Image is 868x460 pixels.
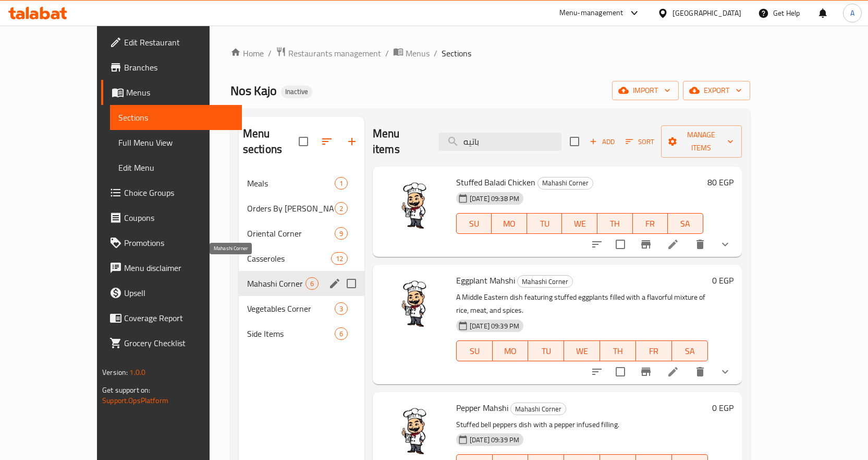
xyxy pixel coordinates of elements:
[385,47,389,60] li: /
[118,111,234,124] span: Sections
[247,202,335,215] span: Orders By [PERSON_NAME]
[124,186,234,199] span: Choice Groups
[247,252,331,265] div: Casseroles
[683,81,750,100] button: export
[335,304,347,314] span: 3
[461,216,487,231] span: SU
[492,213,527,234] button: MO
[602,216,629,231] span: TH
[636,340,672,361] button: FR
[528,340,564,361] button: TU
[466,194,523,204] span: [DATE] 09:38 PM
[456,340,493,361] button: SU
[456,418,708,431] p: Stuffed bell peppers dish with a pepper infused filling.
[247,227,335,240] span: Oriental Corner
[124,287,234,299] span: Upsell
[335,327,348,340] div: items
[688,232,713,257] button: delete
[288,47,381,60] span: Restaurants management
[335,179,347,188] span: 1
[130,365,146,379] span: 1.0.0
[566,216,593,231] span: WE
[564,340,600,361] button: WE
[456,174,535,190] span: Stuffed Baladi Chicken
[393,46,430,60] a: Menus
[707,175,733,190] h6: 80 EGP
[633,213,668,234] button: FR
[101,80,242,105] a: Menus
[456,400,508,416] span: Pepper Mahshi
[667,365,679,378] a: Edit menu item
[633,359,658,384] button: Branch-specific-item
[335,202,348,215] div: items
[672,340,708,361] button: SA
[438,133,561,151] input: search
[239,296,364,321] div: Vegetables Corner3
[126,86,234,99] span: Menus
[110,155,242,180] a: Edit Menu
[850,7,854,19] span: A
[247,302,335,315] span: Vegetables Corner
[102,383,150,397] span: Get support on:
[239,221,364,246] div: Oriental Corner9
[676,344,704,359] span: SA
[239,321,364,346] div: Side Items6
[102,394,168,407] a: Support.OpsPlatform
[101,55,242,80] a: Branches
[619,134,661,150] span: Sort items
[510,403,566,415] div: Mahashi Corner
[101,255,242,280] a: Menu disclaimer
[559,7,624,19] div: Menu-management
[339,129,364,154] button: Add section
[101,230,242,255] a: Promotions
[456,291,708,317] p: A Middle Eastern dish featuring stuffed eggplants filled with a flavorful mixture of rice, meat, ...
[626,136,654,148] span: Sort
[124,337,234,349] span: Grocery Checklist
[335,227,348,240] div: items
[688,359,713,384] button: delete
[239,167,364,350] nav: Menu sections
[691,84,742,97] span: export
[719,238,731,251] svg: Show Choices
[230,46,750,60] nav: breadcrumb
[230,47,264,60] a: Home
[712,400,733,415] h6: 0 EGP
[124,262,234,274] span: Menu disclaimer
[247,327,335,340] div: Side Items
[609,361,631,383] span: Select to update
[604,344,632,359] span: TH
[597,213,633,234] button: TH
[305,277,319,290] div: items
[373,126,426,157] h2: Menu items
[466,321,523,331] span: [DATE] 09:39 PM
[306,279,318,289] span: 6
[124,312,234,324] span: Coverage Report
[335,204,347,214] span: 2
[110,105,242,130] a: Sections
[538,177,593,189] span: Mahashi Corner
[335,302,348,315] div: items
[562,213,597,234] button: WE
[124,237,234,249] span: Promotions
[327,276,343,291] button: edit
[434,47,437,60] li: /
[672,216,699,231] span: SA
[239,271,364,296] div: Mahashi Corner6edit
[101,180,242,205] a: Choice Groups
[247,277,305,290] span: Mahashi Corner
[101,30,242,55] a: Edit Restaurant
[118,136,234,149] span: Full Menu View
[230,79,277,102] span: Nos Kajo
[612,81,679,100] button: import
[247,177,335,190] span: Meals
[668,213,703,234] button: SA
[673,7,741,19] div: [GEOGRAPHIC_DATA]
[101,331,242,356] a: Grocery Checklist
[110,130,242,155] a: Full Menu View
[456,213,492,234] button: SU
[527,213,563,234] button: TU
[719,365,731,378] svg: Show Choices
[511,403,566,415] span: Mahashi Corner
[335,329,347,339] span: 6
